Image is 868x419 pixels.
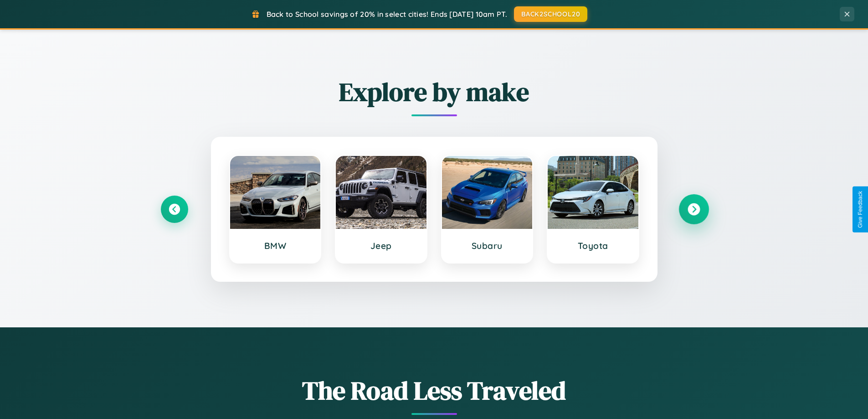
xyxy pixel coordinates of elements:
[161,74,708,109] h2: Explore by make
[857,191,863,228] div: Give Feedback
[161,373,708,408] h1: The Road Less Traveled
[557,240,629,251] h3: Toyota
[239,240,312,251] h3: BMW
[514,6,587,22] button: BACK2SCHOOL20
[267,10,507,19] span: Back to School savings of 20% in select cities! Ends [DATE] 10am PT.
[345,240,417,251] h3: Jeep
[451,240,524,251] h3: Subaru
